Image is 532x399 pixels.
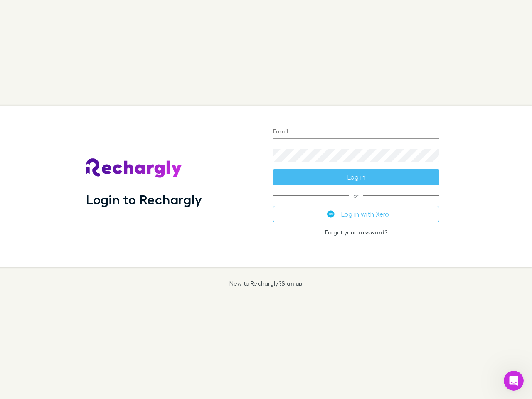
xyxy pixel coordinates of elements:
span: or [273,195,439,196]
p: New to Rechargly? [229,280,303,287]
a: Sign up [281,280,303,287]
button: Log in [273,169,439,185]
a: password [356,229,384,236]
iframe: Intercom live chat [504,371,524,391]
img: Rechargly's Logo [86,158,182,178]
h1: Login to Rechargly [86,192,202,207]
button: Log in with Xero [273,206,439,222]
img: Xero's logo [327,210,335,218]
p: Forgot your ? [273,229,439,236]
